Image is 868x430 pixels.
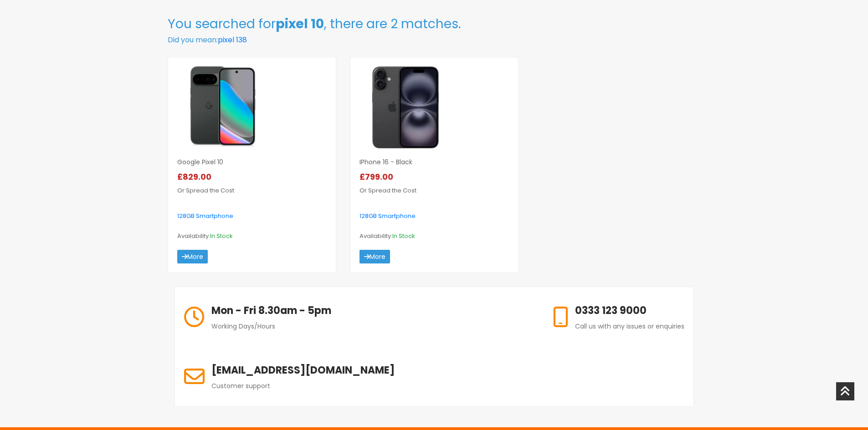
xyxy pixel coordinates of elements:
[360,157,509,167] a: iPhone 16 - Black
[276,15,324,33] b: pixel 10
[575,303,684,318] h6: 0333 123 9000
[177,250,208,263] a: More
[360,250,390,263] a: More
[575,322,684,331] span: Call us with any issues or enquiries
[210,232,233,240] span: In Stock
[211,381,270,390] span: Customer support
[360,66,452,148] img: single-product
[360,230,509,243] p: Availability:
[177,157,327,167] a: Google Pixel 10
[177,171,327,223] p: Or Spread the Cost
[211,303,331,318] h6: Mon - Fri 8.30am - 5pm
[218,35,247,45] a: pixel 138
[211,322,275,331] span: Working Days/Hours
[177,173,215,182] a: £829.00
[360,212,416,220] span: 128GB Smartphone
[360,171,509,223] p: Or Spread the Cost
[392,232,415,240] span: In Stock
[177,171,215,182] span: £829.00
[177,66,270,148] img: single-product
[360,171,397,182] span: £799.00
[177,212,233,220] span: 128GB Smartphone
[177,230,327,243] p: Availability:
[168,35,701,44] h6: Did you mean:
[168,16,701,32] h3: You searched for , there are 2 matches.
[211,363,395,378] h6: [EMAIL_ADDRESS][DOMAIN_NAME]
[360,173,397,182] a: £799.00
